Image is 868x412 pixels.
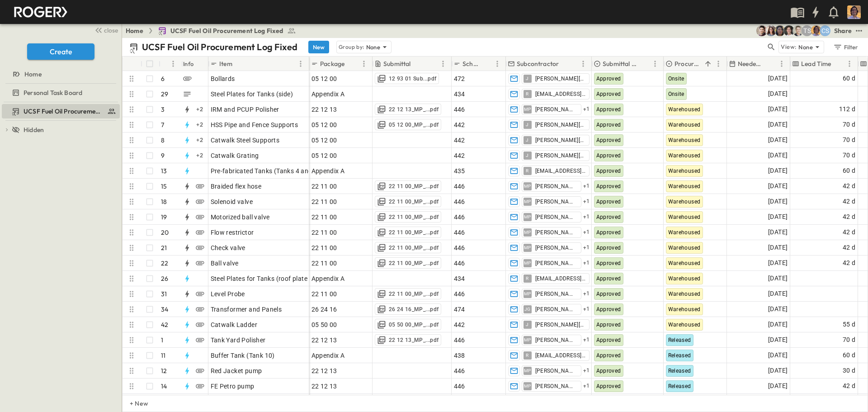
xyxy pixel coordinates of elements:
[211,166,320,175] span: Pre-fabricated Tanks (Tanks 4 and 6)
[765,25,776,36] img: Karen Gemmill (kgemmill@herrero.com)
[535,75,585,82] span: [PERSON_NAME][EMAIL_ADDRESS][DOMAIN_NAME]
[158,26,296,35] a: UCSF Fuel Oil Procurement Log Fixed
[668,368,691,374] span: Released
[668,106,701,113] span: Warehoused
[535,137,585,144] span: [PERSON_NAME][EMAIL_ADDRESS][DOMAIN_NAME]
[843,119,856,130] span: 70 d
[596,352,621,359] span: Approved
[583,366,590,375] span: + 1
[524,294,531,294] span: MP
[596,76,621,82] span: Approved
[311,366,337,375] span: 22 12 13
[454,120,465,129] span: 442
[162,59,172,69] button: Sort
[668,260,701,266] span: Warehoused
[389,321,439,328] span: 05 50 00_MP_...pdf
[596,199,621,205] span: Approved
[535,275,585,282] span: [EMAIL_ADDRESS][DOMAIN_NAME]
[596,214,621,220] span: Approved
[535,367,577,374] span: [PERSON_NAME]
[583,105,590,114] span: + 1
[161,289,167,298] p: 31
[535,321,585,328] span: [PERSON_NAME][EMAIL_ADDRESS][DOMAIN_NAME]
[535,383,577,390] span: [PERSON_NAME]
[843,365,856,376] span: 30 d
[454,305,465,314] span: 474
[535,198,577,205] span: [PERSON_NAME]
[524,109,531,109] span: MP
[524,217,531,217] span: MP
[524,201,531,202] span: MP
[492,58,503,69] button: Menu
[768,150,788,161] span: [DATE]
[668,352,691,359] span: Released
[844,58,855,69] button: Menu
[768,381,788,391] span: [DATE]
[596,368,621,374] span: Approved
[596,91,621,97] span: Approved
[843,73,856,84] span: 60 d
[311,105,337,114] span: 22 12 13
[768,73,788,84] span: [DATE]
[526,355,528,355] span: R
[161,74,165,83] p: 6
[454,182,465,191] span: 446
[524,340,531,340] span: MP
[768,365,788,376] span: [DATE]
[768,335,788,345] span: [DATE]
[783,25,794,36] img: Grayson Haaga (ghaaga@herrero.com)
[768,166,788,176] span: [DATE]
[668,199,701,205] span: Warehoused
[596,291,621,297] span: Approved
[211,243,245,252] span: Check valve
[535,306,577,313] span: [PERSON_NAME]
[768,119,788,130] span: [DATE]
[308,41,329,53] button: New
[596,152,621,159] span: Approved
[389,75,437,82] span: 12 93 01 Sub...pdf
[454,274,465,283] span: 434
[596,183,621,189] span: Approved
[168,58,179,69] button: Menu
[454,289,465,298] span: 446
[668,152,701,159] span: Warehoused
[2,85,120,100] div: Personal Task Boardtest
[27,43,94,60] button: Create
[524,186,531,186] span: MP
[524,247,531,248] span: MP
[311,136,337,145] span: 05 12 00
[91,24,120,36] button: close
[161,259,168,268] p: 22
[211,120,298,129] span: HSS Pipe and Fence Supports
[668,245,701,251] span: Warehoused
[454,243,465,252] span: 446
[768,227,788,237] span: [DATE]
[211,259,239,268] span: Ball valve
[801,59,831,68] p: Lead Time
[854,25,864,36] button: test
[311,382,337,391] span: 22 12 13
[843,319,856,330] span: 55 d
[161,166,167,175] p: 13
[524,232,531,232] span: MP
[596,168,621,174] span: Approved
[668,168,701,174] span: Warehoused
[211,305,282,314] span: Transformer and Panels
[183,51,194,76] div: Info
[640,59,650,69] button: Sort
[454,351,465,360] span: 438
[311,305,337,314] span: 26 24 16
[454,336,465,345] span: 446
[311,74,337,83] span: 05 12 00
[583,382,590,391] span: + 1
[535,121,585,128] span: [PERSON_NAME][EMAIL_ADDRESS][DOMAIN_NAME]
[161,90,168,99] p: 29
[454,228,465,237] span: 446
[603,59,638,68] p: Submittal Status
[839,104,856,114] span: 112 d
[596,306,621,313] span: Approved
[211,90,293,99] span: Steel Plates for Tanks (side)
[2,68,118,81] a: Home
